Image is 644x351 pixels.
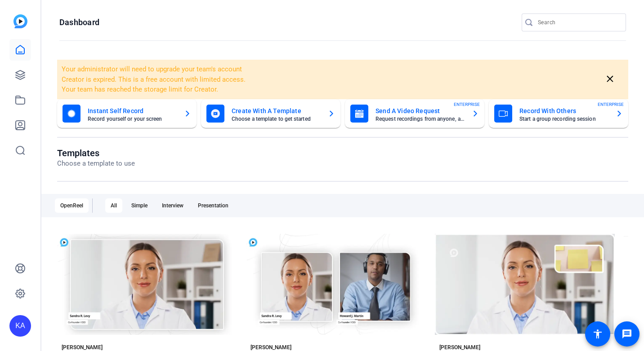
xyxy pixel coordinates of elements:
button: Create With A TemplateChoose a template to get started [201,99,340,128]
img: blue-gradient.svg [13,14,27,28]
mat-icon: close [604,74,616,85]
mat-card-title: Instant Self Record [88,105,177,116]
mat-icon: message [622,329,632,339]
mat-card-title: Record With Others [519,105,608,116]
input: Search [538,17,619,28]
mat-card-title: Send A Video Request [376,105,465,116]
button: Record With OthersStart a group recording sessionENTERPRISE [489,99,628,128]
div: [PERSON_NAME] [62,344,103,351]
mat-card-subtitle: Start a group recording session [519,116,608,122]
mat-icon: accessibility [592,329,603,339]
div: Presentation [192,198,234,213]
span: ENTERPRISE [454,101,480,108]
h1: Dashboard [59,17,99,28]
button: Send A Video RequestRequest recordings from anyone, anywhereENTERPRISE [345,99,484,128]
h1: Templates [57,148,135,158]
mat-card-subtitle: Request recordings from anyone, anywhere [376,116,465,122]
button: Instant Self RecordRecord yourself or your screen [57,99,197,128]
div: Interview [157,198,189,213]
li: Your team has reached the storage limit for Creator. [62,84,519,95]
div: Simple [126,198,153,213]
mat-card-subtitle: Record yourself or your screen [88,116,177,122]
div: All [105,198,122,213]
p: Choose a template to use [57,158,135,169]
div: [PERSON_NAME] [250,344,291,351]
div: KA [9,315,31,337]
span: Your administrator will need to upgrade your team's account [62,65,242,73]
li: Creator is expired. This is a free account with limited access. [62,75,519,85]
mat-card-subtitle: Choose a template to get started [232,116,321,122]
div: [PERSON_NAME] [439,344,480,351]
div: OpenReel [55,198,89,213]
mat-card-title: Create With A Template [232,105,321,116]
span: ENTERPRISE [598,101,624,108]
